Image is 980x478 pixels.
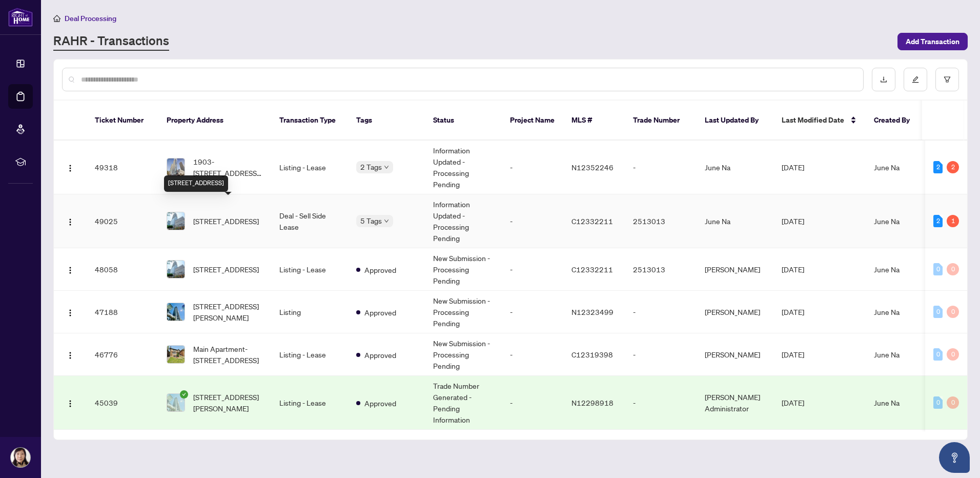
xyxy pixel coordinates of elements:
td: - [625,141,697,194]
th: Trade Number [625,101,697,141]
span: 2 Tags [360,161,382,173]
span: Approved [364,397,396,409]
button: Logo [62,304,78,320]
span: N12323499 [571,307,614,316]
td: 46776 [87,333,158,376]
span: [DATE] [782,350,804,359]
th: Project Name [502,101,563,141]
th: Status [425,101,502,141]
td: [PERSON_NAME] [697,248,773,291]
img: Logo [66,351,74,360]
div: 0 [947,306,959,318]
span: check-circle [180,390,188,399]
img: thumbnail-img [167,394,185,411]
button: Logo [62,261,78,277]
th: Last Updated By [697,101,773,141]
span: June Na [874,307,900,316]
img: Logo [66,266,74,274]
img: Logo [66,164,74,172]
td: - [625,376,697,430]
th: Tags [348,101,425,141]
span: [STREET_ADDRESS][PERSON_NAME] [193,391,263,414]
div: 0 [933,396,943,409]
div: 1 [947,215,959,227]
span: Add Transaction [906,33,959,50]
td: [PERSON_NAME] [697,291,773,333]
span: Approved [364,307,396,318]
th: Last Modified Date [773,101,866,141]
span: [STREET_ADDRESS] [193,215,259,227]
span: C12332211 [571,216,613,226]
img: Logo [66,400,74,408]
td: June Na [697,194,773,248]
td: - [502,291,563,333]
span: June Na [874,398,900,407]
span: Deal Processing [65,14,116,23]
span: Main Apartment-[STREET_ADDRESS] [193,343,263,366]
button: Open asap [939,442,970,473]
span: home [53,15,60,22]
span: down [384,218,389,224]
button: edit [904,68,927,91]
span: [DATE] [782,216,804,226]
span: June Na [874,265,900,274]
td: Deal - Sell Side Lease [271,194,348,248]
span: [DATE] [782,163,804,172]
td: June Na [697,141,773,194]
div: 0 [933,348,943,361]
td: Listing - Lease [271,141,348,194]
div: 0 [933,263,943,275]
button: Add Transaction [897,33,968,50]
div: 2 [933,215,943,227]
span: C12332211 [571,265,613,274]
td: Trade Number Generated - Pending Information [425,376,502,430]
button: Logo [62,159,78,175]
td: Information Updated - Processing Pending [425,141,502,194]
th: Ticket Number [87,101,158,141]
td: - [502,141,563,194]
img: Logo [66,218,74,226]
span: N12298918 [571,398,614,407]
span: [STREET_ADDRESS][PERSON_NAME] [193,301,263,323]
td: 48058 [87,248,158,291]
span: 1903-[STREET_ADDRESS][PERSON_NAME] [193,156,263,178]
div: 0 [947,348,959,361]
td: New Submission - Processing Pending [425,291,502,333]
td: 2513013 [625,194,697,248]
button: Logo [62,346,78,363]
td: Listing - Lease [271,248,348,291]
button: Logo [62,213,78,229]
span: June Na [874,216,900,226]
td: 2513013 [625,248,697,291]
img: thumbnail-img [167,303,185,321]
span: [DATE] [782,307,804,316]
th: MLS # [563,101,625,141]
span: C12319398 [571,350,613,359]
div: [STREET_ADDRESS] [164,175,228,192]
td: - [625,291,697,333]
td: 47188 [87,291,158,333]
img: thumbnail-img [167,158,185,176]
td: Listing - Lease [271,333,348,376]
div: 0 [947,263,959,275]
button: filter [935,68,959,91]
td: - [625,333,697,376]
span: 5 Tags [360,215,382,227]
td: New Submission - Processing Pending [425,248,502,291]
span: [DATE] [782,265,804,274]
a: RAHR - Transactions [53,32,169,51]
td: - [502,333,563,376]
td: Listing [271,291,348,333]
span: N12352246 [571,163,614,172]
span: Approved [364,264,396,275]
td: - [502,194,563,248]
div: 0 [947,396,959,409]
img: thumbnail-img [167,261,185,278]
button: Logo [62,394,78,411]
th: Transaction Type [271,101,348,141]
td: 49318 [87,141,158,194]
span: filter [944,76,951,83]
th: Created By [866,101,927,141]
td: [PERSON_NAME] Administrator [697,376,773,430]
div: 2 [947,161,959,173]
